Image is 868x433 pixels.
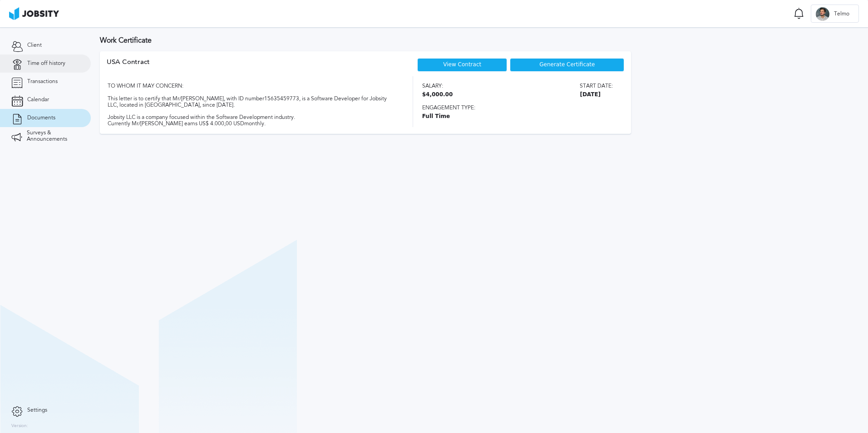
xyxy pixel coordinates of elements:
span: Salary: [422,83,453,89]
span: Settings [27,407,47,413]
span: Calendar [27,97,49,103]
div: TO WHOM IT MAY CONCERN: This letter is to certify that Mr/[PERSON_NAME], with ID number 156354597... [107,76,397,127]
button: TTelmo [811,5,859,23]
span: Time off history [27,60,65,67]
span: Generate Certificate [539,62,595,68]
span: Transactions [27,79,58,85]
span: Start date: [580,83,613,89]
label: Version: [11,423,28,429]
span: Telmo [829,11,854,17]
span: [DATE] [580,92,613,98]
span: Documents [27,115,55,121]
span: $4,000.00 [422,92,453,98]
span: Engagement type: [422,105,613,111]
span: Surveys & Announcements [27,130,79,143]
a: View Contract [443,61,481,68]
div: T [816,7,829,21]
h3: Work Certificate [100,36,859,44]
div: USA Contract [107,58,150,76]
span: Client [27,42,42,49]
img: ab4bad089aa723f57921c736e9817d99.png [9,7,59,20]
span: Full Time [422,113,613,120]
